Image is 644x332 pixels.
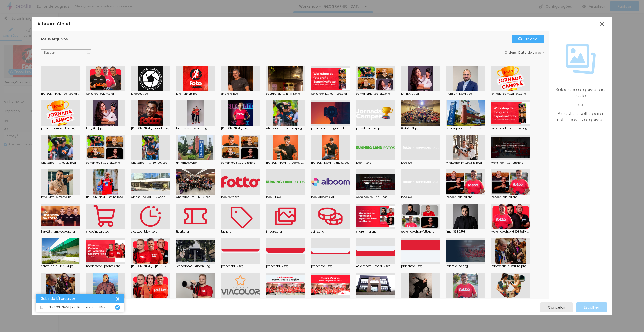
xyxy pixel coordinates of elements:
div: background.png [446,265,485,268]
img: Icone [518,37,522,41]
div: logo_fotto.svg [221,196,260,198]
div: Selecione arquivos ao lado Arraste e solte para subir novos arquivos [554,87,607,123]
div: images.png [266,230,305,233]
div: [PERSON_NAME]-...-copia.jpeg [266,162,305,164]
div: workshop_ri...d-fotto.png [491,162,530,164]
img: Icone [566,44,596,74]
div: header_pagina.png [491,196,530,198]
div: foto-runners.jpg [176,93,215,95]
div: prancheta-2.svg [221,265,260,268]
span: Alboom Cloud [37,21,70,27]
span: Ordem [505,50,516,55]
div: happyhour-n...working.png [491,265,530,268]
div: header_pagina.png [446,196,485,198]
div: tag.png [221,230,260,233]
div: whatsapp-im...-59-05.jpeg [446,127,485,130]
button: IconeUpload [512,35,544,43]
div: anatolio.jpeg [221,93,260,95]
div: ticket.png [176,230,215,233]
div: whatsapp-im...adrado.jpeg [266,127,305,130]
div: whatsapp-im...-15-16.jpeg [176,196,215,198]
button: Escolher [576,302,607,312]
div: whatsapp-im...-copia.jpeg [41,162,80,164]
div: prancheta-1.svg [311,265,350,268]
span: Meus Arquivos [41,37,68,42]
div: clockcountdown.svg [131,230,170,233]
div: live-29thum...-copiar.png [41,230,80,233]
div: prancheta-1.svg [401,265,440,268]
div: lcf_[DATE].jpg [401,93,440,95]
div: jornadacamp...tografo.gif [311,127,350,130]
span: [PERSON_NAME] da Runners Fotografia.jpg [47,306,97,309]
div: workshop-fo...-campos.png [491,127,530,130]
div: jornada-cam...ea-foto.png [491,93,530,95]
span: ou [554,99,607,111]
div: centro-de-e...-163304.jpg [41,265,80,268]
div: edmar-cruz-...de-site.png [221,162,260,164]
div: [PERSON_NAME]...keting.jpeg [86,196,125,198]
div: workshop-belem.png [86,93,125,95]
span: Escolher [584,305,599,309]
div: jornadacampea.png [356,127,395,130]
div: edmar-cruz-...es-site.png [356,93,395,95]
div: img_3590.JPG [446,230,485,233]
div: [PERSON_NAME].jpg [446,93,485,95]
img: Icone [87,51,90,54]
span: Data de upload [518,51,545,54]
div: prancheta-2.svg [266,265,305,268]
span: Cancelar [548,305,565,309]
div: [PERSON_NAME]...-[PERSON_NAME].png [131,265,170,268]
div: jornada-cam...ea-foto.png [41,127,80,130]
div: Subindo 1/1 arquivos [41,297,115,301]
div: 4prancheta-...copia-2.svg [356,265,395,268]
div: edmar-cruz-...de-site.png [86,162,125,164]
div: logo_rlf.svg [266,196,305,198]
div: workshop-fo...-campos.png [311,93,350,95]
div: fotto-ultra...oimento.jpg [41,196,80,198]
div: 0e4a2691.jpg [401,127,440,130]
img: Icone [116,306,119,309]
div: [PERSON_NAME]-...itness.jpeg [311,162,350,164]
div: headerworks...psantos.png [86,265,125,268]
div: 7caaaabc4b1...40eaf63.jpg [176,265,215,268]
div: whatsapp-im...24x683.jpeg [446,162,485,164]
div: workshop-de...-[GEOGRAPHIC_DATA]png [491,230,530,233]
div: Upload [518,37,538,41]
div: : [505,51,544,54]
div: 115 KB [99,306,108,309]
div: workshop_fo..._rio-1.jpeg [356,196,395,198]
button: Cancelar [540,302,573,312]
div: [PERSON_NAME]...adrado.jpeg [131,127,170,130]
div: logo.svg [401,162,440,164]
img: Icone [40,306,44,309]
div: fotopacer.jpg [131,93,170,95]
div: unnamed.webp [176,162,215,164]
div: lcf_[DATE].jpg [86,127,125,130]
input: Buscar [41,49,91,56]
div: tauane-e-cassiano.jpg [176,127,215,130]
div: logo.svg [401,196,440,198]
div: [PERSON_NAME]-da-...ografia.jpg [41,93,80,95]
div: shoppingcart.svg [86,230,125,233]
div: share_img.png [356,230,395,233]
div: coins.png [311,230,350,233]
div: logo_rlf.svg [356,162,395,164]
div: workshop-de...e-fotto.png [401,230,440,233]
div: captura-de-...-154816.png [266,93,305,95]
div: windsor-flo...da-2-2.webp [131,196,170,198]
div: whatsapp-im...-50-09.jpeg [131,162,170,164]
div: [PERSON_NAME].jpeg [221,127,260,130]
div: logo_alboom.svg [311,196,350,198]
